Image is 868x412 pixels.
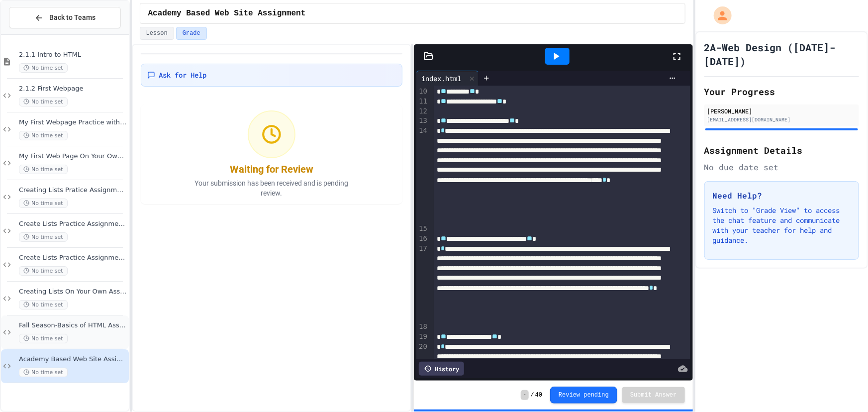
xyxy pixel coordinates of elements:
div: 16 [416,234,429,244]
span: No time set [19,334,68,343]
span: My First Web Page On Your Own Assignment [19,152,127,161]
div: My Account [703,4,734,27]
h3: Need Help? [713,190,851,202]
span: No time set [19,368,68,377]
div: 18 [416,322,429,332]
p: Switch to "Grade View" to access the chat feature and communicate with your teacher for help and ... [713,206,851,245]
span: My First Webpage Practice with Tags [19,118,127,127]
div: 17 [416,244,429,322]
p: Your submission has been received and is pending review. [182,178,361,198]
span: - [521,390,528,400]
button: Lesson [140,27,174,40]
span: Ask for Help [159,70,207,80]
span: Submit Answer [630,391,677,399]
div: 14 [416,126,429,224]
span: Create Lists Practice Assignment 2 [19,220,127,228]
span: Create Lists Practice Assignment 3 [19,254,127,262]
div: 10 [416,87,429,97]
span: No time set [19,97,68,106]
div: [PERSON_NAME] [707,106,856,115]
div: [EMAIL_ADDRESS][DOMAIN_NAME] [707,116,856,123]
span: Creating Lists On Your Own Assignment [19,288,127,296]
span: No time set [19,165,68,174]
span: 2.1.2 First Webpage [19,85,127,93]
span: No time set [19,131,68,140]
div: 11 [416,97,429,106]
span: No time set [19,300,68,309]
span: No time set [19,63,68,73]
div: 15 [416,224,429,234]
span: Creating Lists Pratice Assignment 1 [19,186,127,195]
div: index.html [416,71,479,86]
div: 12 [416,106,429,116]
div: 13 [416,116,429,126]
span: 40 [535,391,542,399]
h1: 2A-Web Design ([DATE]-[DATE]) [704,40,859,68]
div: No due date set [704,161,859,173]
div: 19 [416,332,429,342]
h2: Your Progress [704,85,859,99]
span: No time set [19,266,68,276]
span: No time set [19,232,68,242]
span: Academy Based Web Site Assignment [148,7,306,19]
span: Back to Teams [49,12,96,23]
button: Submit Answer [622,387,685,403]
button: Grade [176,27,207,40]
span: 2.1.1 Intro to HTML [19,51,127,59]
div: index.html [416,73,466,84]
span: Fall Season-Basics of HTML Assignment [19,321,127,330]
span: No time set [19,199,68,208]
div: Waiting for Review [230,162,313,176]
div: History [419,362,464,376]
h2: Assignment Details [704,143,859,157]
button: Review pending [550,387,617,404]
button: Back to Teams [9,7,121,28]
span: Academy Based Web Site Assignment [19,355,127,364]
span: / [531,391,534,399]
